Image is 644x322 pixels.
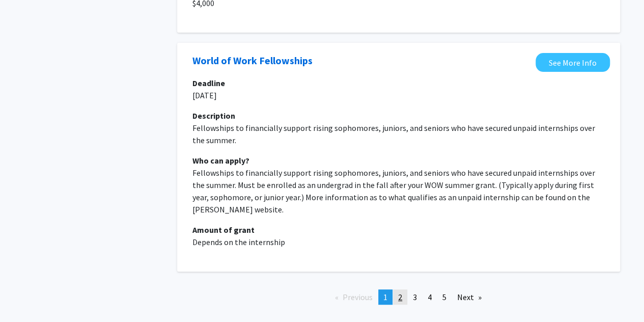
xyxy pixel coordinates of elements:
[192,236,605,248] p: Depends on the internship
[192,78,225,88] b: Deadline
[192,155,249,166] b: Who can apply?
[442,292,446,302] span: 5
[8,276,43,314] iframe: Chat
[343,292,373,302] span: Previous
[192,111,235,121] b: Description
[413,292,417,302] span: 3
[177,289,620,305] ul: Pagination
[192,225,255,235] b: Amount of grant
[192,122,605,146] p: Fellowships to financially support rising sophomores, juniors, and seniors who have secured unpai...
[536,53,610,72] a: Opens in a new tab
[192,167,605,216] p: Fellowships to financially support rising sophomores, juniors, and seniors who have secured unpai...
[192,89,605,101] p: [DATE]
[428,292,432,302] span: 4
[452,289,487,305] a: Next page
[398,292,402,302] span: 2
[383,292,387,302] span: 1
[192,53,313,68] a: Opens in a new tab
